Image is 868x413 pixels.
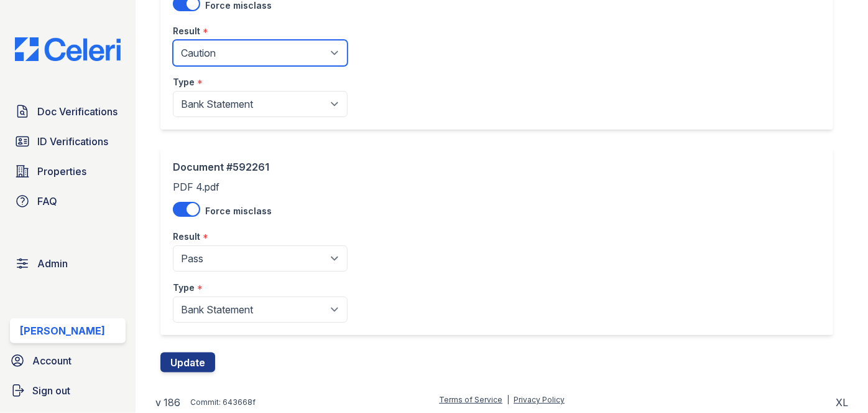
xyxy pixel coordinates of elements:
[10,129,126,154] a: ID Verifications
[10,99,126,124] a: Doc Verifications
[173,282,195,294] label: Type
[507,395,509,404] div: |
[10,189,126,214] a: FAQ
[37,194,57,209] span: FAQ
[5,378,131,403] a: Sign out
[173,76,195,88] label: Type
[5,348,131,373] a: Account
[173,159,348,323] div: PDF 4.pdf
[37,134,108,149] span: ID Verifications
[32,353,72,368] span: Account
[32,383,70,398] span: Sign out
[37,256,68,271] span: Admin
[10,159,126,184] a: Properties
[5,37,131,61] img: CE_Logo_Blue-a8612792a0a2168367f1c8372b55b34899dd931a85d93a1a3d3e32e68fde9ad4.png
[37,164,86,179] span: Properties
[205,205,272,217] label: Force misclass
[37,104,118,119] span: Doc Verifications
[514,395,565,404] a: Privacy Policy
[155,395,180,410] a: v 186
[10,251,126,276] a: Admin
[173,230,200,243] label: Result
[173,159,348,174] div: Document #592261
[173,25,200,37] label: Result
[20,323,105,338] div: [PERSON_NAME]
[836,395,848,410] div: XL
[160,353,215,373] button: Update
[439,395,502,404] a: Terms of Service
[190,397,256,407] div: Commit: 643668f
